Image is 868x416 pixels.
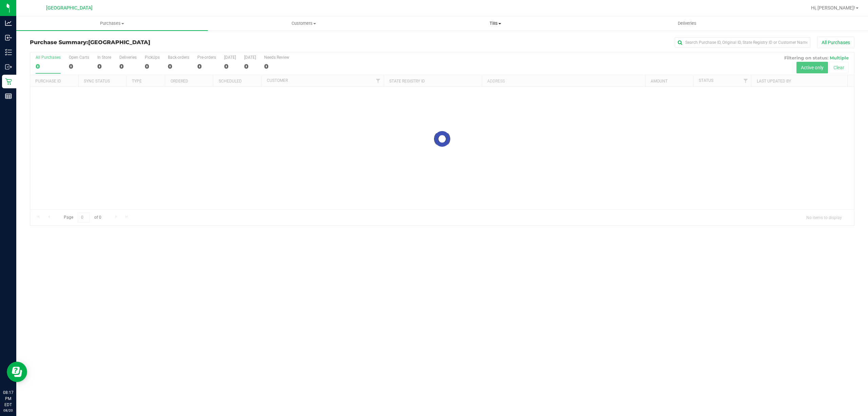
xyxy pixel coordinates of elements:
[5,49,12,56] inline-svg: Inventory
[30,39,305,46] h3: Purchase Summary:
[5,93,12,100] inline-svg: Reports
[5,78,12,85] inline-svg: Retail
[399,16,591,31] a: Tills
[3,390,13,408] p: 08:17 PM EDT
[5,20,12,26] inline-svg: Analytics
[88,39,150,46] span: [GEOGRAPHIC_DATA]
[208,20,399,26] span: Customers
[208,16,399,31] a: Customers
[16,20,208,26] span: Purchases
[400,20,591,26] span: Tills
[5,34,12,41] inline-svg: Inbound
[675,37,810,48] input: Search Purchase ID, Original ID, State Registry ID or Customer Name...
[7,362,27,382] iframe: Resource center
[669,20,706,26] span: Deliveries
[817,37,854,48] button: All Purchases
[591,16,783,31] a: Deliveries
[46,5,93,11] span: [GEOGRAPHIC_DATA]
[16,16,208,31] a: Purchases
[5,64,12,70] inline-svg: Outbound
[3,408,13,413] p: 08/20
[811,5,855,11] span: Hi, [PERSON_NAME]!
